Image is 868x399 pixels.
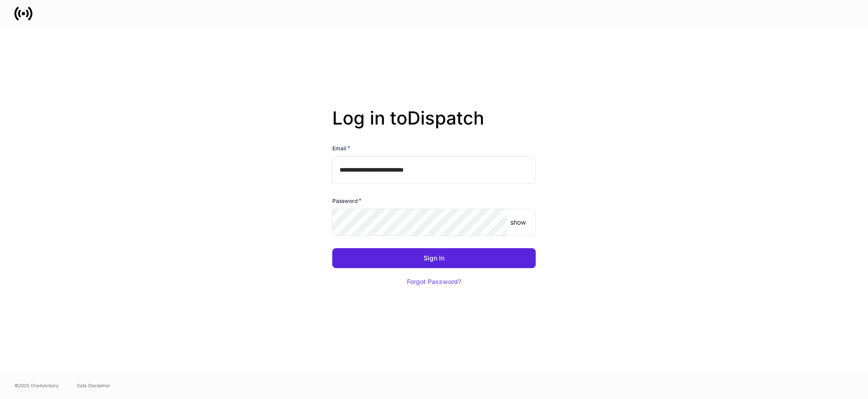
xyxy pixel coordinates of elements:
span: © 2025 OneAdvisory [14,382,59,389]
h2: Log in to Dispatch [332,107,536,144]
div: Sign In [424,255,444,261]
p: show [510,218,526,227]
button: Forgot Password? [396,272,472,292]
h6: Email [332,144,350,153]
a: Data Disclaimer [77,382,110,389]
button: Sign In [332,248,536,268]
div: Forgot Password? [407,279,461,285]
h6: Password [332,196,362,205]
